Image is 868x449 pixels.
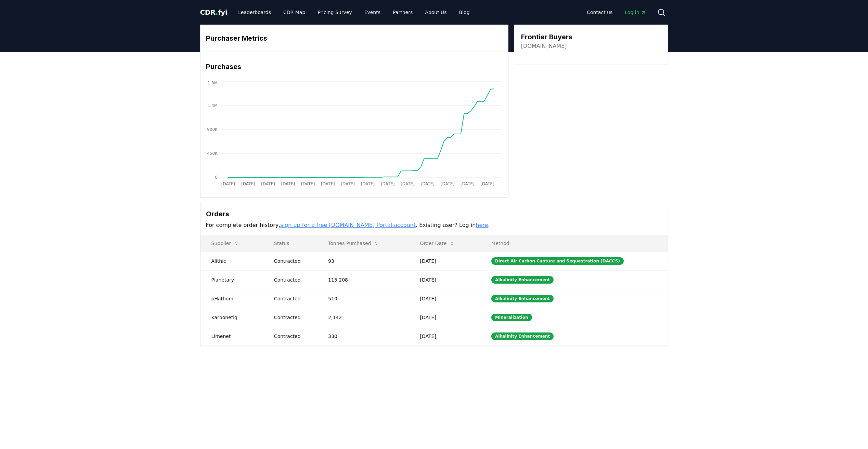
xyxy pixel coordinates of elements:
td: [DATE] [409,289,481,308]
tspan: [DATE] [420,181,435,186]
td: [DATE] [409,270,481,289]
a: Contact us [581,6,618,18]
td: Planetary [200,270,263,289]
tspan: [DATE] [440,181,454,186]
span: Log in [625,9,646,16]
button: Tonnes Purchased [323,236,385,250]
span: . [216,8,218,16]
div: Alkalinity Enhancement [491,295,554,302]
a: Events [359,6,386,18]
td: Karbonetiq [200,308,263,327]
span: CDR fyi [200,8,228,16]
div: Alkalinity Enhancement [491,276,554,284]
td: Alithic [200,251,263,270]
tspan: 0 [215,175,218,180]
a: CDR Map [278,6,311,18]
tspan: 900K [207,127,218,132]
h3: Orders [206,209,662,219]
div: Contracted [274,295,312,302]
td: 2,142 [317,308,409,327]
a: Leaderboards [233,6,276,18]
tspan: [DATE] [261,181,275,186]
tspan: [DATE] [321,181,335,186]
tspan: 1.4M [207,103,217,108]
td: [DATE] [409,251,481,270]
a: Pricing Survey [312,6,357,18]
tspan: [DATE] [380,181,394,186]
button: Order Date [415,236,461,250]
td: [DATE] [409,308,481,327]
td: 510 [317,289,409,308]
p: Method [486,240,662,247]
tspan: [DATE] [401,181,415,186]
a: [DOMAIN_NAME] [521,42,567,50]
h3: Purchases [206,62,503,72]
td: 93 [317,251,409,270]
div: Mineralization [491,314,532,321]
td: 115,208 [317,270,409,289]
div: Contracted [274,258,312,264]
td: 330 [317,327,409,345]
button: Supplier [206,236,245,250]
h3: Frontier Buyers [521,32,572,42]
tspan: [DATE] [480,181,494,186]
tspan: [DATE] [281,181,295,186]
tspan: 450K [207,151,218,156]
div: Direct Air Carbon Capture and Sequestration (DACCS) [491,257,624,265]
div: Alkalinity Enhancement [491,332,554,340]
td: [DATE] [409,327,481,345]
tspan: [DATE] [341,181,355,186]
tspan: [DATE] [221,181,235,186]
a: Blog [454,6,475,18]
div: Contracted [274,276,312,283]
a: Partners [387,6,418,18]
tspan: [DATE] [361,181,375,186]
tspan: 1.8M [207,81,217,85]
div: Contracted [274,333,312,340]
nav: Main [233,6,475,18]
tspan: [DATE] [241,181,255,186]
a: here [476,222,488,228]
p: For complete order history, . Existing user? Log in . [206,221,662,229]
a: About Us [419,6,452,18]
div: Contracted [274,314,312,321]
tspan: [DATE] [301,181,315,186]
tspan: [DATE] [461,181,475,186]
h3: Purchaser Metrics [206,33,503,43]
a: Log in [619,6,651,18]
a: sign up for a free [DOMAIN_NAME] Portal account [280,222,416,228]
p: Status [269,240,312,247]
nav: Main [581,6,651,18]
td: pHathom [200,289,263,308]
a: CDR.fyi [200,8,228,17]
td: Limenet [200,327,263,345]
